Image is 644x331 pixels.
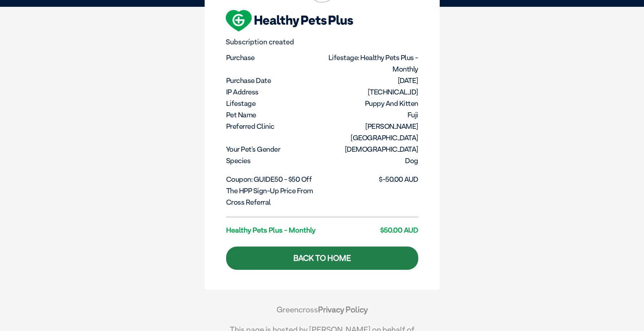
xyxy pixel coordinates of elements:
dd: [PERSON_NAME][GEOGRAPHIC_DATA] [323,121,418,143]
dt: Purchase [226,52,322,63]
img: hpp-logo [226,10,353,31]
dt: Healthy Pets Plus - Monthly [226,224,322,236]
dd: $-50.00 AUD [323,174,418,185]
a: Privacy Policy [318,305,368,314]
dt: Coupon: GUIDE50 - $50 off the HPP sign-up price from cross referral [226,174,322,208]
a: Back to Home [226,247,418,270]
dt: Preferred Clinic [226,121,322,132]
dt: Species [226,155,322,166]
dt: Purchase Date [226,75,322,86]
dt: Pet Name [226,109,322,121]
dt: IP Address [226,86,322,98]
dd: Fuji [323,109,418,121]
p: Subscription created [226,38,419,46]
dd: [DATE] [323,75,418,86]
dd: [DEMOGRAPHIC_DATA] [323,143,418,155]
dd: Dog [323,155,418,166]
dt: Your pet's gender [226,143,322,155]
dd: $50.00 AUD [323,224,418,236]
dd: [TECHNICAL_ID] [323,86,418,98]
div: Greencross [219,305,426,321]
dd: Lifestage: Healthy Pets Plus - Monthly [323,52,418,75]
dd: Puppy and Kitten [323,98,418,109]
dt: Lifestage [226,98,322,109]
